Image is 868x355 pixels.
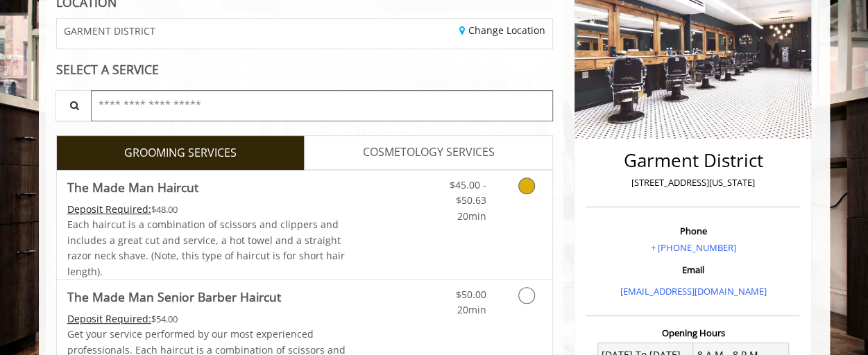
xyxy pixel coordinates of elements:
a: + [PHONE_NUMBER] [650,241,735,254]
span: 20min [457,209,486,223]
b: The Made Man Haircut [67,177,198,197]
button: Service Search [56,90,92,121]
h3: Email [590,265,796,275]
span: COSMETOLOGY SERVICES [363,144,495,162]
p: [STREET_ADDRESS][US_STATE] [590,175,796,190]
span: This service needs some Advance to be paid before we block your appointment [67,312,151,325]
span: GARMENT DISTRICT [64,26,155,36]
h2: Garment District [590,150,796,171]
a: [EMAIL_ADDRESS][DOMAIN_NAME] [620,285,766,297]
div: SELECT A SERVICE [56,63,554,76]
div: $48.00 [67,202,346,217]
div: $54.00 [67,311,346,327]
span: 20min [457,303,486,316]
h3: Phone [590,226,796,236]
b: The Made Man Senior Barber Haircut [67,287,281,306]
span: Each haircut is a combination of scissors and clippers and includes a great cut and service, a ho... [67,218,345,277]
span: $45.00 - $50.63 [449,178,486,207]
h3: Opening Hours [586,328,799,338]
span: GROOMING SERVICES [124,144,237,162]
a: Change Location [459,24,545,37]
span: This service needs some Advance to be paid before we block your appointment [67,202,151,216]
span: $50.00 [455,288,486,301]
